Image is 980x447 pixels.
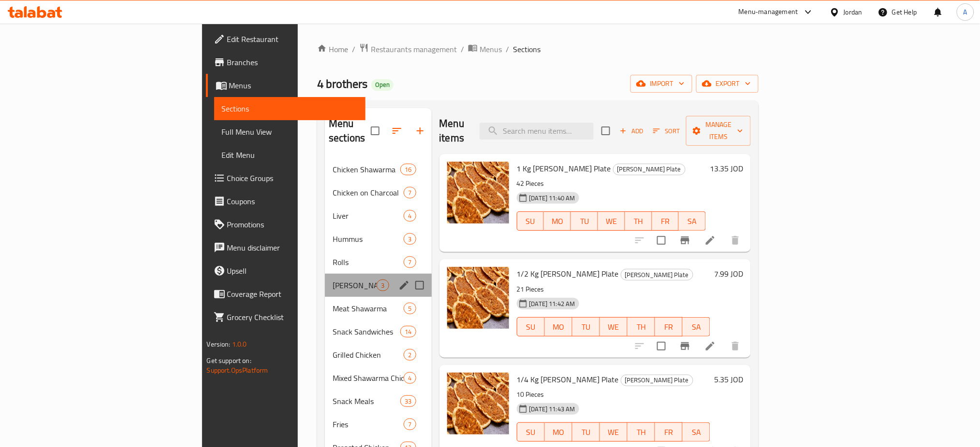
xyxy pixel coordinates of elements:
[206,213,366,236] a: Promotions
[631,425,651,439] span: TH
[409,119,432,142] button: Add section
[333,349,404,361] span: Grilled Chicken
[371,79,394,91] div: Open
[325,251,431,274] div: Rolls7
[214,97,366,120] a: Sections
[206,167,366,190] a: Choice Groups
[513,43,541,55] span: Sections
[683,317,710,336] button: SA
[404,188,415,197] span: 7
[227,33,358,45] span: Edit Restaurant
[404,420,415,429] span: 7
[333,419,404,430] span: Fries
[447,162,509,223] img: 1 Kg Shami Plate
[572,317,600,336] button: TU
[404,304,415,313] span: 5
[214,120,366,143] a: Full Menu View
[655,422,683,442] button: FR
[621,269,693,280] span: [PERSON_NAME] Plate
[704,78,751,90] span: export
[576,320,596,334] span: TU
[385,119,409,142] span: Sort sections
[621,375,693,386] div: Shami Plate
[549,425,569,439] span: MO
[549,320,569,334] span: MO
[400,326,416,337] div: items
[604,320,624,334] span: WE
[333,326,400,337] div: Snack Sandwiches
[618,126,644,137] span: Add
[333,372,404,384] span: Mixed Shawarma Chicken And Meat Shawarma Pieces
[371,81,394,89] span: Open
[333,395,400,407] span: Snack Meals
[227,219,358,230] span: Promotions
[397,278,411,293] button: edit
[544,211,571,231] button: MO
[227,172,358,184] span: Choice Groups
[229,80,358,91] span: Menus
[206,190,366,213] a: Coupons
[621,269,693,280] div: Shami Plate
[631,320,651,334] span: TH
[333,233,404,245] span: Hummus
[206,236,366,259] a: Menu disclaimer
[480,43,502,55] span: Menus
[604,425,624,439] span: WE
[526,299,579,308] span: [DATE] 11:42 AM
[206,306,366,329] a: Grocery Checklist
[628,317,655,336] button: TH
[517,161,611,176] span: 1 Kg [PERSON_NAME] Plate
[844,7,863,17] div: Jordan
[651,336,672,356] span: Select to update
[686,116,751,146] button: Manage items
[206,51,366,74] a: Branches
[683,422,710,442] button: SA
[714,267,743,280] h6: 7.99 JOD
[333,210,404,222] div: Liver
[704,235,716,246] a: Edit menu item
[222,126,358,138] span: Full Menu View
[325,274,431,297] div: [PERSON_NAME] Plate3edit
[714,373,743,386] h6: 5.35 JOD
[651,230,672,251] span: Select to update
[333,303,404,314] div: Meat Shawarma
[517,211,544,231] button: SU
[232,338,247,350] span: 1.0.0
[526,405,579,414] span: [DATE] 11:43 AM
[325,204,431,227] div: Liver4
[468,43,502,56] a: Menus
[613,164,686,175] div: Shami Plate
[401,397,415,406] span: 33
[602,214,621,228] span: WE
[333,279,377,291] div: Shami Plate
[207,338,231,350] span: Version:
[206,74,366,97] a: Menus
[616,124,647,139] button: Add
[325,390,431,413] div: Snack Meals33
[572,422,600,442] button: TU
[404,350,415,360] span: 2
[659,320,679,334] span: FR
[325,320,431,343] div: Snack Sandwiches14
[545,422,572,442] button: MO
[206,28,366,51] a: Edit Restaurant
[325,227,431,251] div: Hummus3
[517,178,706,190] p: 42 Pieces
[333,187,404,198] span: Chicken on Charcoal
[517,372,619,387] span: 1/4 Kg [PERSON_NAME] Plate
[545,317,572,336] button: MO
[614,164,685,175] span: [PERSON_NAME] Plate
[222,103,358,114] span: Sections
[404,210,416,222] div: items
[673,335,697,358] button: Branch-specific-item
[625,211,652,231] button: TH
[400,395,416,407] div: items
[629,214,648,228] span: TH
[638,78,685,90] span: import
[404,303,416,314] div: items
[600,317,628,336] button: WE
[227,196,358,207] span: Coupons
[377,281,388,290] span: 3
[724,229,747,252] button: delete
[517,422,545,442] button: SU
